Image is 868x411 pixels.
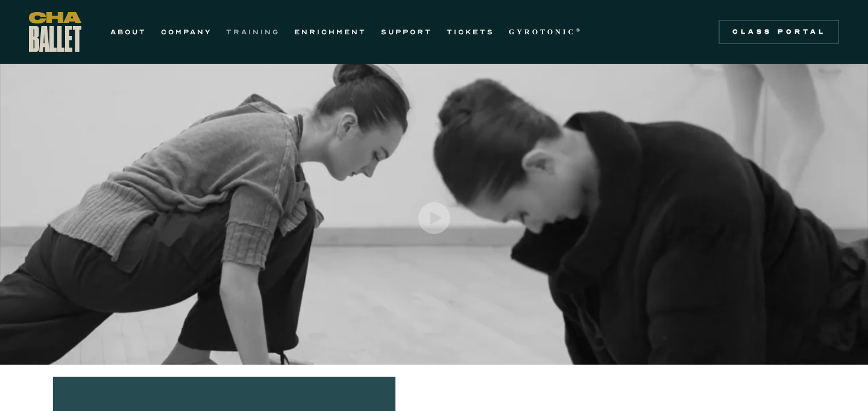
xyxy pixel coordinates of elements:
[110,25,146,39] a: ABOUT
[447,25,494,39] a: TICKETS
[576,27,582,33] sup: ®
[29,12,81,52] a: home
[294,25,366,39] a: ENRICHMENT
[226,25,280,39] a: TRAINING
[509,28,576,36] strong: GYROTONIC
[161,25,212,39] a: COMPANY
[726,27,832,37] div: Class Portal
[509,25,582,39] a: GYROTONIC®
[719,20,839,44] a: Class Portal
[381,25,432,39] a: SUPPORT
